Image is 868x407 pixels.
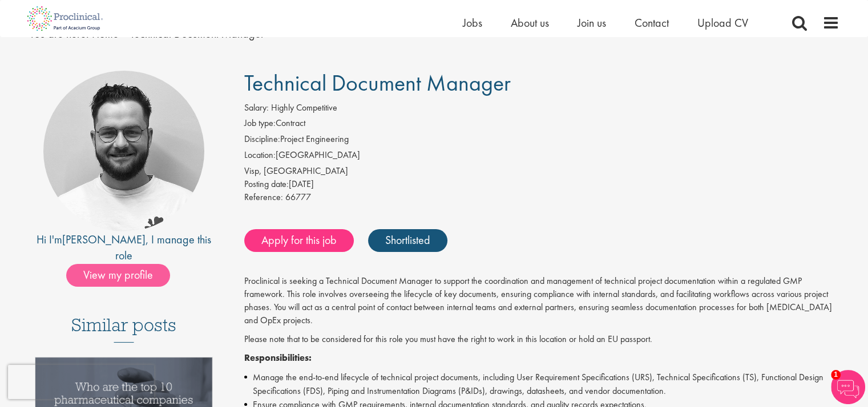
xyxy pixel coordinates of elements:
[831,370,841,380] span: 1
[244,191,283,204] label: Reference:
[244,68,511,97] span: Technical Document Manager
[29,231,219,264] div: Hi I'm , I manage this role
[66,266,181,281] a: View my profile
[244,352,312,364] strong: Responsibilities:
[66,264,170,287] span: View my profile
[244,133,280,146] label: Discipline:
[8,365,154,399] iframe: reCAPTCHA
[285,191,311,203] span: 66777
[697,15,748,30] a: Upload CV
[43,71,204,231] img: imeage of recruiter Emile De Beer
[244,275,839,327] p: Proclinical is seeking a Technical Document Manager to support the coordination and management of...
[244,117,839,133] li: Contract
[578,15,606,30] a: Join us
[244,178,839,191] div: [DATE]
[244,117,276,130] label: Job type:
[271,101,337,113] span: Highly Competitive
[244,371,839,398] li: Manage the end-to-end lifecycle of technical project documents, including User Requirement Specif...
[511,15,549,30] a: About us
[368,229,447,252] a: Shortlisted
[244,333,839,346] p: Please note that to be considered for this role you must have the right to work in this location ...
[62,232,146,247] a: [PERSON_NAME]
[244,101,269,115] label: Salary:
[463,15,482,30] a: Jobs
[244,229,354,252] a: Apply for this job
[244,165,839,178] div: Visp, [GEOGRAPHIC_DATA]
[635,15,669,30] a: Contact
[244,149,276,162] label: Location:
[244,178,289,190] span: Posting date:
[244,149,839,165] li: [GEOGRAPHIC_DATA]
[244,133,839,149] li: Project Engineering
[71,315,176,343] h3: Similar posts
[831,370,865,404] img: Chatbot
